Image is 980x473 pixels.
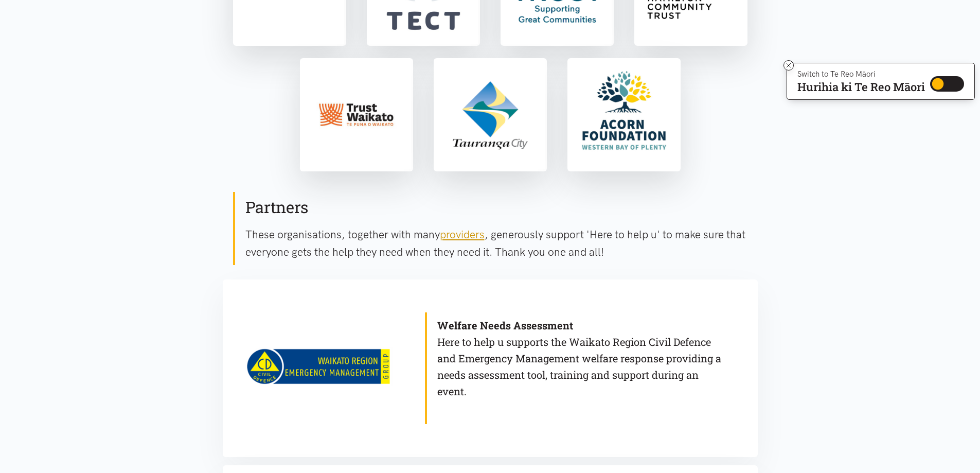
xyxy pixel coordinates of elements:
a: providers [440,228,485,241]
p: Here to help u supports the Waikato Region Civil Defence and Emergency Management welfare respons... [437,317,727,399]
img: Tauranga City Council [436,60,545,169]
h2: Partners [245,197,747,218]
a: Acorn Foundation | Western Bay of Plenty [567,58,681,171]
img: Acorn Foundation | Western Bay of Plenty [569,60,679,169]
a: Trust Waikato [300,58,413,171]
a: Tauranga City Council [434,58,547,171]
p: Switch to Te Reo Māori [797,71,925,77]
p: These organisations, together with many , generously support 'Here to help u' to make sure that e... [245,226,747,260]
b: Welfare Needs Assessment [437,319,573,332]
p: Hurihia ki Te Reo Māori [797,82,925,92]
img: Trust Waikato [302,60,411,169]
